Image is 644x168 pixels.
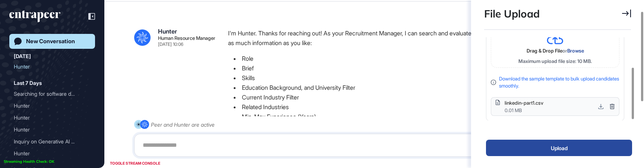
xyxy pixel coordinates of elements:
div: Searching for software de... [14,88,85,100]
div: [DATE] [14,52,31,61]
div: Hunter [14,100,85,112]
a: Download the sample template to bulk upload candidates smoothly. [499,76,619,89]
li: Related Industries [228,102,620,112]
div: TOGGLE STREAM CONSOLE [108,159,162,168]
div: Hunter [14,112,91,124]
li: Skills [228,73,620,83]
div: Last 7 Days [14,79,42,88]
div: New Conversation [26,38,75,45]
div: Inquiry on Generative AI ... [14,136,85,148]
p: I'm Hunter. Thanks for reaching out! As your Recruitment Manager, I can search and evaluate candi... [228,28,620,48]
div: Peer and Hunter are active [151,120,215,129]
div: linkedin-part1.csv [505,100,543,106]
div: [DATE] 10:06 [158,42,183,47]
div: Hunter [158,28,177,34]
div: Hunter [14,112,85,124]
li: Education Background, and University Filter [228,83,620,92]
button: Upload [486,140,632,156]
span: Browse [567,48,584,54]
div: Hunter [14,100,91,112]
div: Hunter [14,148,91,159]
div: Inquiry on Generative AI (GenAI) [14,136,91,148]
li: Brief [228,63,620,73]
li: Role [228,54,620,63]
li: Min-Max Experience (Years) [228,112,620,121]
span: Drag & Drop File [527,48,562,54]
span: or [562,48,567,54]
div: Hunter [14,124,85,136]
a: New Conversation [9,34,95,49]
div: Searching for software developers with banking or finance experience in Turkiye (max 5 years) [14,88,91,100]
div: Hunter [14,124,91,136]
div: Maximum upload file size: 10 MB. [518,58,592,65]
div: 0.01 MB [505,107,543,113]
div: Human Resource Manager [158,36,215,41]
div: Hunter [14,61,85,73]
li: Current Industry Filter [228,92,620,102]
div: Hunter [14,148,85,159]
div: entrapeer-logo [9,10,60,22]
div: File Upload [484,4,540,26]
div: Hunter [14,61,91,73]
